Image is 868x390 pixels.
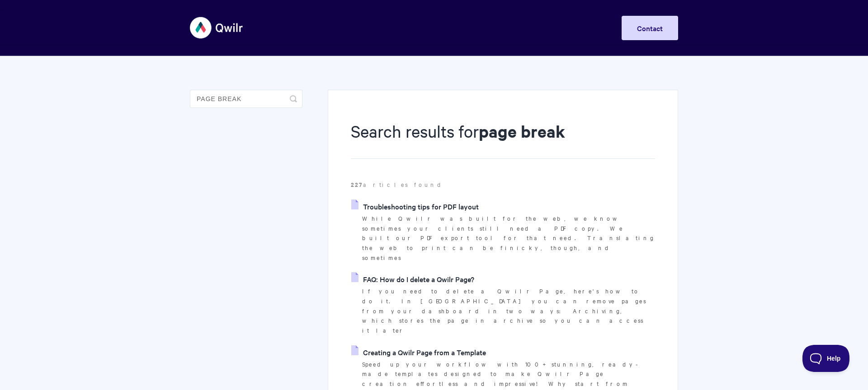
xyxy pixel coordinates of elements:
[351,272,474,286] a: FAQ: How do I delete a Qwilr Page?
[190,90,302,108] input: Search
[351,200,479,213] a: Troubleshooting tips for PDF layout
[351,120,655,159] h1: Search results for
[622,16,678,40] a: Contact
[802,345,850,372] iframe: Toggle Customer Support
[479,120,565,142] strong: page break
[362,286,655,335] p: If you need to delete a Qwilr Page, here's how to do it. In [GEOGRAPHIC_DATA] you can remove page...
[362,214,655,263] p: While Qwilr was built for the web, we know sometimes your clients still need a PDF copy. We built...
[190,11,244,45] img: Qwilr Help Center
[351,180,655,190] p: articles found
[351,180,363,189] strong: 227
[351,345,486,359] a: Creating a Qwilr Page from a Template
